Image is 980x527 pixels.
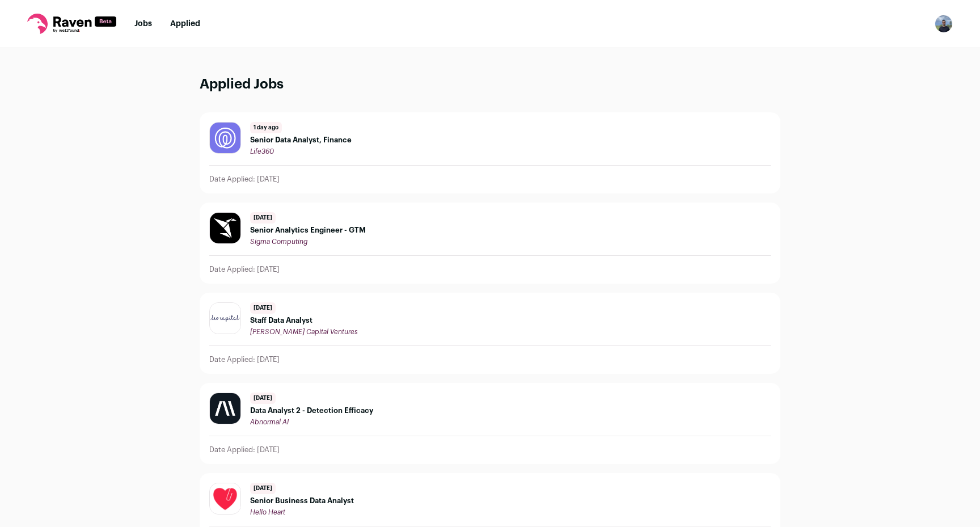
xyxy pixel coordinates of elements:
[250,316,358,325] span: Staff Data Analyst
[250,328,358,335] span: [PERSON_NAME] Capital Ventures
[209,445,280,454] p: Date Applied: [DATE]
[250,212,276,224] span: [DATE]
[170,20,200,28] a: Applied
[210,213,240,243] img: 546bb2e6e405e9d087ba4c3a3595f20a352fe3b283149e9ace805f1350f0026c.jpg
[935,15,953,33] button: Open dropdown
[250,136,352,145] span: Senior Data Analyst, Finance
[200,113,780,193] a: 1 day ago Senior Data Analyst, Finance Life360 Date Applied: [DATE]
[250,302,276,314] span: [DATE]
[200,293,780,373] a: [DATE] Staff Data Analyst [PERSON_NAME] Capital Ventures Date Applied: [DATE]
[210,483,240,514] img: b5108734fc166af6c176686e97410fbdd162a36c13da88ff53a56004d7015df2.jpg
[210,303,240,334] img: bfea16e0df1a48de138a6d4ba6a65c4f1bc44df54095b5d4a575be84a5f3c591.jpg
[250,509,285,516] span: Hello Heart
[935,15,953,33] img: 14342033-medium_jpg
[250,122,282,133] span: 1 day ago
[250,226,366,235] span: Senior Analytics Engineer - GTM
[209,265,280,274] p: Date Applied: [DATE]
[250,496,354,505] span: Senior Business Data Analyst
[250,419,289,425] span: Abnormal AI
[250,483,276,494] span: [DATE]
[200,75,780,94] h1: Applied Jobs
[200,203,780,283] a: [DATE] Senior Analytics Engineer - GTM Sigma Computing Date Applied: [DATE]
[209,355,280,364] p: Date Applied: [DATE]
[200,383,780,463] a: [DATE] Data Analyst 2 - Detection Efficacy Abnormal AI Date Applied: [DATE]
[250,148,274,155] span: Life360
[134,20,152,28] a: Jobs
[250,238,307,245] span: Sigma Computing
[210,393,240,424] img: 0f1a2a9aff5192630dffd544b3ea169ecce73d2c13ecc6b4afa04661d59fa950.jpg
[209,175,280,184] p: Date Applied: [DATE]
[250,406,373,415] span: Data Analyst 2 - Detection Efficacy
[250,393,276,404] span: [DATE]
[210,123,240,153] img: cd58d8a04333060357dc71f5b063e10e5fca10bafcc06bae69f82dd929015042.jpg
